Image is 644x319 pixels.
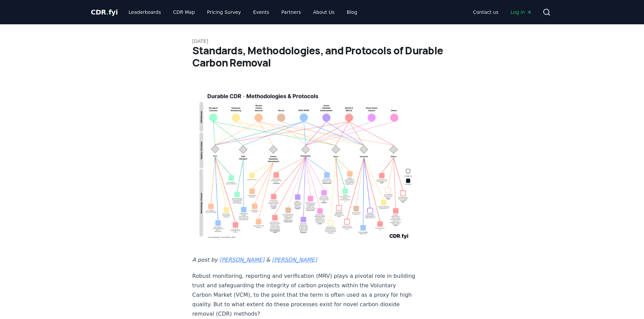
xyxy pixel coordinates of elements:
[341,6,363,18] a: Blog
[168,6,200,18] a: CDR Map
[505,6,537,18] a: Log in
[123,6,166,18] a: Leaderboards
[308,6,340,18] a: About Us
[468,6,537,18] nav: Main
[192,85,416,244] img: blog post image
[91,7,118,17] a: CDR.fyi
[510,9,531,16] span: Log in
[468,6,504,18] a: Contact us
[192,271,416,319] p: Robust monitoring, reporting and verification (MRV) plays a pivotal role in building trust and sa...
[276,6,306,18] a: Partners
[266,257,270,263] em: &
[192,45,452,69] h1: Standards, Methodologies, and Protocols of Durable Carbon Removal
[106,8,109,16] span: .
[91,8,118,16] span: CDR fyi
[123,6,362,18] nav: Main
[192,257,218,263] em: A post by
[219,257,264,263] a: [PERSON_NAME]
[248,6,275,18] a: Events
[192,38,452,45] p: [DATE]
[272,257,317,263] a: [PERSON_NAME]
[201,6,246,18] a: Pricing Survey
